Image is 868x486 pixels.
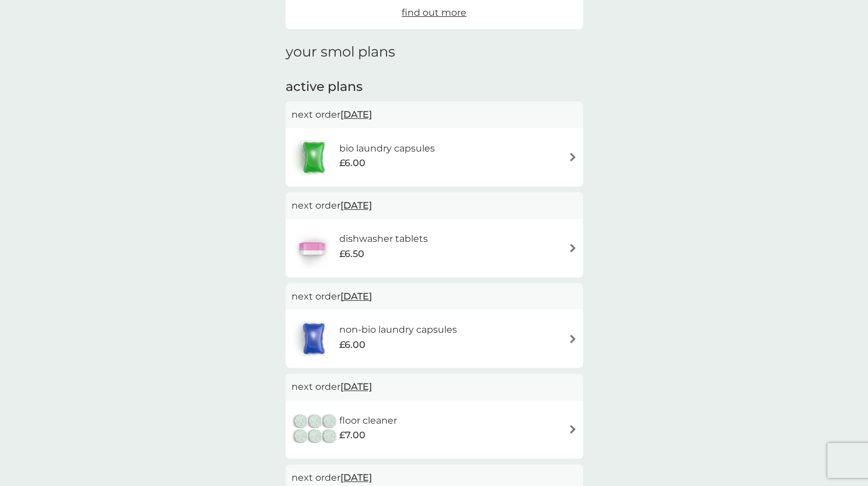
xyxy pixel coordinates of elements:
[291,107,577,122] p: next order
[340,103,372,126] span: [DATE]
[339,413,397,428] h6: floor cleaner
[286,44,583,61] h1: your smol plans
[291,470,577,485] p: next order
[339,337,365,353] span: £6.00
[339,156,365,171] span: £6.00
[291,409,339,450] img: floor cleaner
[339,231,427,246] h6: dishwasher tablets
[339,322,456,337] h6: non-bio laundry capsules
[402,5,466,20] a: find out more
[340,194,372,217] span: [DATE]
[291,379,577,395] p: next order
[291,318,336,359] img: non-bio laundry capsules
[291,228,332,269] img: dishwasher tablets
[568,153,577,161] img: arrow right
[291,289,577,304] p: next order
[339,246,364,262] span: £6.50
[340,285,372,308] span: [DATE]
[402,7,466,18] span: find out more
[339,428,366,443] span: £7.00
[286,78,583,96] h2: active plans
[568,334,577,343] img: arrow right
[568,425,577,434] img: arrow right
[568,244,577,252] img: arrow right
[291,198,577,213] p: next order
[291,137,336,178] img: bio laundry capsules
[339,141,434,156] h6: bio laundry capsules
[340,375,372,398] span: [DATE]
